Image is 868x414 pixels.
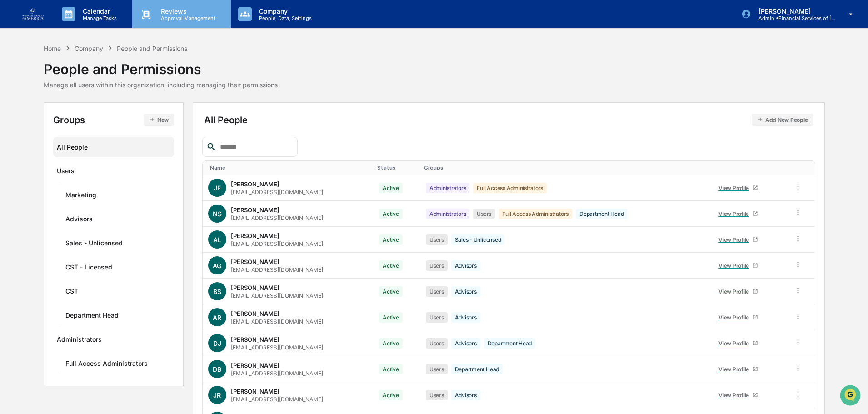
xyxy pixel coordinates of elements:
div: Users [426,260,448,271]
div: [PERSON_NAME] [231,310,279,317]
div: [EMAIL_ADDRESS][DOMAIN_NAME] [231,344,323,351]
div: [EMAIL_ADDRESS][DOMAIN_NAME] [231,240,323,247]
div: [EMAIL_ADDRESS][DOMAIN_NAME] [231,396,323,403]
p: People, Data, Settings [252,15,316,21]
iframe: Open customer support [839,384,863,409]
div: Users [426,338,448,349]
div: Advisors [451,338,480,349]
div: Sales - Unlicensed [451,234,505,245]
div: Manage all users within this organization, including managing their permissions [44,81,278,89]
button: Start new chat [155,72,165,83]
div: [PERSON_NAME] [231,206,279,214]
div: View Profile [718,236,753,243]
div: 🔎 [9,133,16,140]
span: DB [213,365,221,373]
div: View Profile [718,314,753,321]
div: Active [379,183,403,193]
p: Manage Tasks [75,15,121,21]
a: View Profile [715,259,762,273]
div: [PERSON_NAME] [231,362,279,369]
div: Users [473,209,495,219]
div: Users [57,167,75,178]
span: NS [213,210,222,218]
div: View Profile [718,185,753,191]
div: Department Head [576,209,627,219]
span: AG [213,262,221,269]
div: Toggle SortBy [713,165,785,171]
span: AL [213,236,221,244]
div: All People [57,140,171,155]
div: [EMAIL_ADDRESS][DOMAIN_NAME] [231,318,323,325]
span: BS [213,288,221,295]
div: Full Access Administrators [65,359,148,370]
span: Pylon [90,154,110,161]
div: [PERSON_NAME] [231,258,279,265]
div: Department Head [484,338,535,349]
a: View Profile [715,284,762,299]
p: Admin • Financial Services of [GEOGRAPHIC_DATA] [751,15,836,21]
div: Users [426,312,448,323]
a: Powered byPylon [64,154,110,161]
div: Advisors [65,215,93,226]
a: View Profile [715,233,762,247]
div: View Profile [718,366,753,373]
div: [EMAIL_ADDRESS][DOMAIN_NAME] [231,370,323,377]
div: CST [65,287,78,298]
a: View Profile [715,362,762,376]
a: View Profile [715,207,762,221]
span: Preclearance [18,115,59,124]
a: View Profile [715,181,762,195]
a: View Profile [715,336,762,350]
div: View Profile [718,262,753,269]
div: Active [379,390,403,400]
div: Home [44,45,61,52]
div: Start new chat [31,70,149,79]
p: Reviews [154,7,220,15]
div: Administrators [426,183,470,193]
button: Add New People [752,114,813,126]
div: We're available if you need us! [31,79,115,86]
div: Toggle SortBy [424,165,706,171]
span: AR [213,314,221,321]
div: [EMAIL_ADDRESS][DOMAIN_NAME] [231,292,323,299]
div: Full Access Administrators [499,209,572,219]
a: 🔎Data Lookup [5,128,61,145]
div: Advisors [451,390,480,400]
div: [PERSON_NAME] [231,336,279,343]
div: [PERSON_NAME] [231,388,279,395]
div: Department Head [451,364,503,374]
div: 🗄️ [66,115,73,123]
div: View Profile [718,210,753,217]
p: Approval Management [154,15,220,21]
p: [PERSON_NAME] [751,7,836,15]
div: Active [379,338,403,349]
span: Data Lookup [18,132,57,141]
div: Advisors [451,260,480,271]
div: 🖐️ [9,115,16,123]
div: Groups [53,114,175,126]
a: View Profile [715,388,762,402]
div: Full Access Administrators [473,183,547,193]
img: logo [22,8,44,20]
div: Administrators [426,209,470,219]
button: New [144,114,174,126]
a: 🗄️Attestations [62,111,116,127]
div: Users [426,286,448,297]
div: Users [426,390,448,400]
div: CST - Licensed [65,263,112,274]
div: Advisors [451,286,480,297]
div: Users [426,234,448,245]
a: View Profile [715,310,762,324]
div: [PERSON_NAME] [231,180,279,188]
div: Active [379,312,403,323]
div: [EMAIL_ADDRESS][DOMAIN_NAME] [231,214,323,221]
div: Users [426,364,448,374]
div: View Profile [718,288,753,295]
p: Company [252,7,316,15]
div: Marketing [65,191,96,202]
div: Active [379,234,403,245]
a: 🖐️Preclearance [5,111,62,127]
div: Toggle SortBy [210,165,370,171]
